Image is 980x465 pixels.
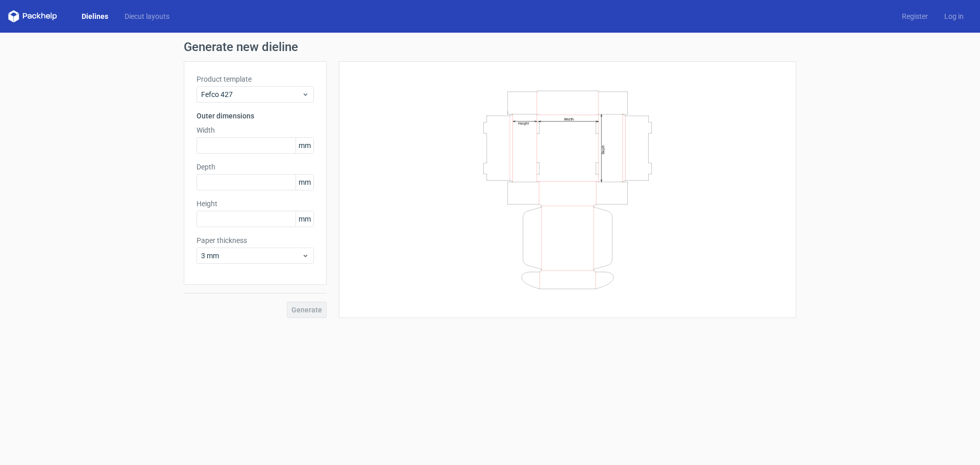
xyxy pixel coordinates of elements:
text: Width [564,116,574,121]
a: Log in [936,11,972,21]
a: Dielines [73,11,116,21]
span: mm [296,138,313,153]
label: Paper thickness [197,235,314,246]
a: Diecut layouts [116,11,178,21]
label: Depth [197,162,314,172]
a: Register [894,11,936,21]
span: mm [296,175,313,190]
span: 3 mm [201,251,302,261]
span: Fefco 427 [201,89,302,100]
label: Height [197,199,314,209]
text: Depth [601,144,605,154]
span: mm [296,211,313,227]
h3: Outer dimensions [197,111,314,121]
h1: Generate new dieline [184,41,796,53]
label: Width [197,125,314,135]
text: Height [518,121,529,125]
label: Product template [197,74,314,84]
